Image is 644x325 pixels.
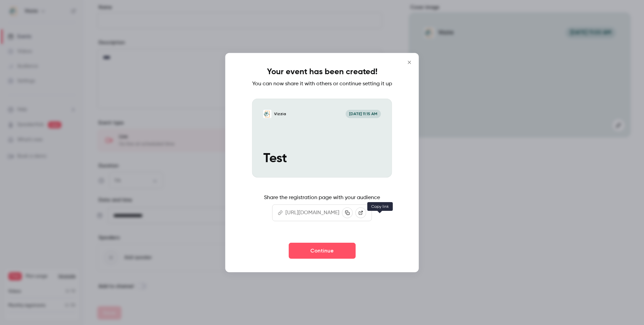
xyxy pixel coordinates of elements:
img: Test [263,110,272,118]
span: [DATE] 11:15 AM [345,110,381,118]
button: Close [403,56,416,69]
p: [URL][DOMAIN_NAME] [285,208,339,217]
button: Continue [288,242,356,259]
h1: Your event has been created! [267,66,377,77]
p: You can now share it with others or continue setting it up [252,80,392,88]
p: Vizzia [274,111,286,117]
p: Share the registration page with your audience [264,193,380,201]
p: Test [263,151,381,166]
